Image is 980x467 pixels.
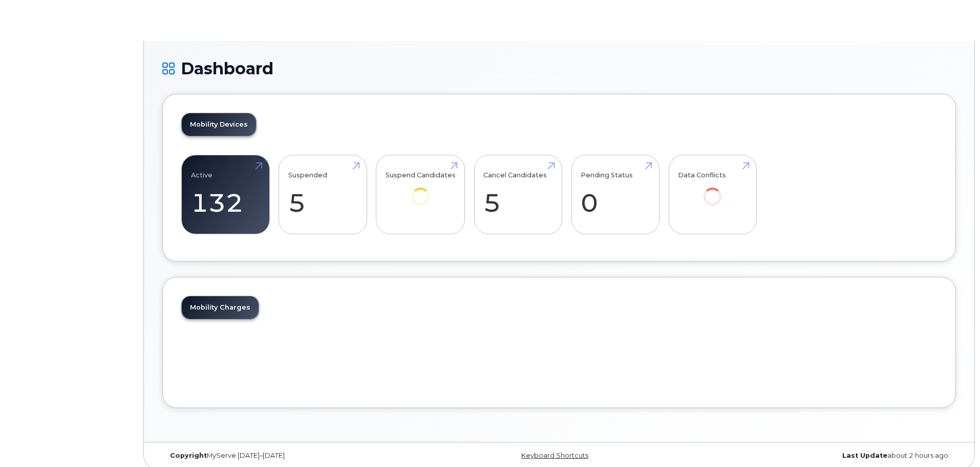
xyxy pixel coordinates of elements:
[678,161,747,220] a: Data Conflicts
[162,452,427,460] div: MyServe [DATE]–[DATE]
[170,452,207,459] strong: Copyright
[182,296,259,319] a: Mobility Charges
[162,59,956,77] h1: Dashboard
[191,161,260,229] a: Active 132
[691,452,956,460] div: about 2 hours ago
[288,161,357,229] a: Suspended 5
[386,161,456,220] a: Suspend Candidates
[483,161,552,229] a: Cancel Candidates 5
[182,113,256,136] a: Mobility Devices
[521,452,588,459] a: Keyboard Shortcuts
[581,161,650,229] a: Pending Status 0
[842,452,887,459] strong: Last Update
